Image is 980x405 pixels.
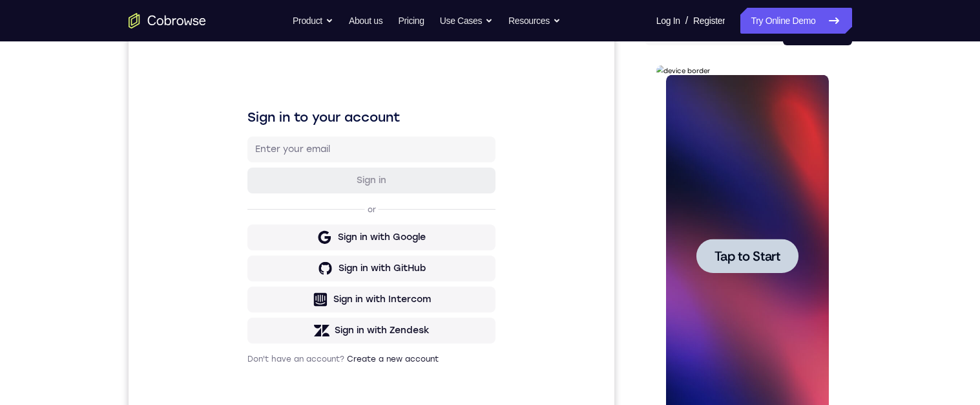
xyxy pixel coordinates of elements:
[236,185,250,195] p: or
[693,8,725,34] a: Register
[119,236,367,262] button: Sign in with GitHub
[119,298,367,324] button: Sign in with Zendesk
[129,13,206,28] a: Go to the home page
[218,335,310,344] a: Create a new account
[508,8,561,34] button: Resources
[119,205,367,231] button: Sign in with Google
[740,8,851,34] a: Try Online Demo
[40,173,142,208] button: Tap to Start
[293,8,333,34] button: Product
[210,243,297,256] div: Sign in with GitHub
[205,274,302,287] div: Sign in with Intercom
[656,8,680,34] a: Log In
[398,8,424,34] a: Pricing
[58,184,124,197] span: Tap to Start
[119,267,367,293] button: Sign in with Intercom
[349,8,382,34] a: About us
[209,212,297,224] div: Sign in with Google
[440,8,493,34] button: Use Cases
[119,334,367,345] p: Don't have an account?
[685,13,688,28] span: /
[206,305,301,318] div: Sign in with Zendesk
